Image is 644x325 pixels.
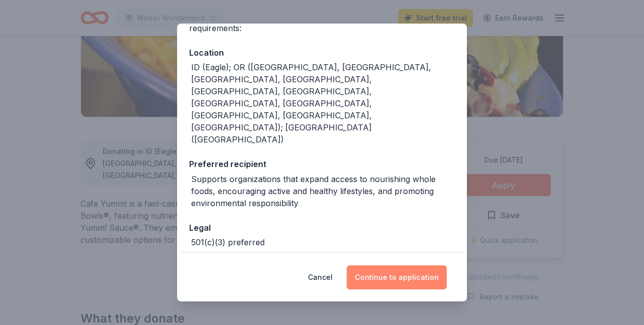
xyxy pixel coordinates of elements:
div: Location [189,46,455,59]
button: Cancel [308,265,333,289]
div: ID (Eagle); OR ([GEOGRAPHIC_DATA], [GEOGRAPHIC_DATA], [GEOGRAPHIC_DATA], [GEOGRAPHIC_DATA], [GEOG... [191,61,455,145]
div: Legal [189,221,455,234]
div: 501(c)(3) preferred [191,236,265,248]
div: Preferred recipient [189,157,455,171]
button: Continue to application [347,265,447,289]
div: Supports organizations that expand access to nourishing whole foods, encouraging active and healt... [191,173,455,209]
